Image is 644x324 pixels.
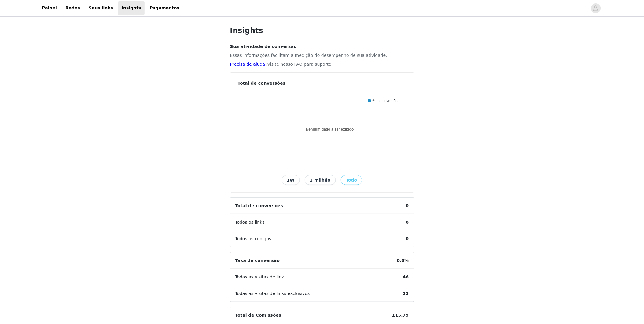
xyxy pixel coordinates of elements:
span: Todos os links [230,214,270,230]
a: Painel [39,1,61,15]
span: Todas as visitas de links exclusivos [230,285,315,302]
span: Total de conversões [230,198,288,214]
div: Avatar [593,3,599,13]
span: 0 [401,198,414,214]
a: Seus links [85,1,117,15]
a: Insights [118,1,145,15]
span: 23 [398,285,414,302]
button: 1W [282,175,300,185]
p: Essas informações facilitam a medição do desempenho de sua atividade. [230,52,414,59]
span: £15.79 [387,307,414,323]
button: Todo [341,175,362,185]
span: Todas as visitas de link [230,269,289,285]
span: Todos os códigos [230,231,276,247]
span: 46 [398,269,414,285]
span: Taxa de conversão [230,252,285,269]
h4: Total de conversões [238,80,407,87]
button: 1 milhão [305,175,336,185]
span: 0 [401,231,414,247]
span: 0 [401,214,414,230]
p: Visite nosso FAQ para suporte. [230,61,414,68]
a: Precisa de ajuda? [230,62,267,67]
h4: Sua atividade de conversão [230,43,414,50]
a: Redes [62,1,84,15]
h1: Insights [230,25,414,36]
span: Total de Comissões [230,307,286,323]
span: 0.0% [392,252,414,269]
text: Nenhum dado a ser exibido [306,127,354,131]
text: # de conversões [373,99,399,103]
a: Pagamentos [146,1,183,15]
